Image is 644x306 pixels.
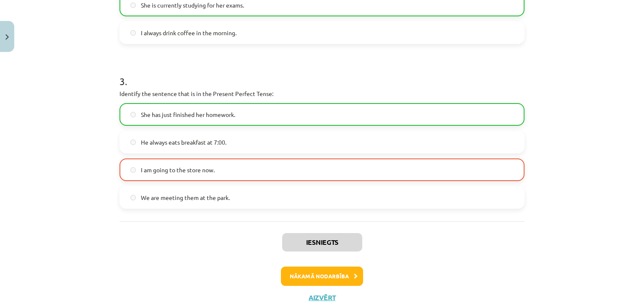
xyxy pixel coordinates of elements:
input: I always drink coffee in the morning. [130,30,136,36]
span: She is currently studying for her exams. [141,1,244,10]
input: He always eats breakfast at 7:00. [130,140,136,145]
input: We are meeting them at the park. [130,195,136,200]
span: I always drink coffee in the morning. [141,29,236,37]
span: She has just finished her homework. [141,110,235,119]
p: Identify the sentence that is in the Present Perfect Tense: [119,89,525,98]
span: We are meeting them at the park. [141,193,230,202]
input: She is currently studying for her exams. [130,3,136,8]
button: Nākamā nodarbība [281,267,363,286]
button: Aizvērt [306,293,338,302]
span: He always eats breakfast at 7:00. [141,138,226,147]
input: I am going to the store now. [130,167,136,173]
span: I am going to the store now. [141,166,215,174]
img: icon-close-lesson-0947bae3869378f0d4975bcd49f059093ad1ed9edebbc8119c70593378902aed.svg [5,34,9,40]
h1: 3 . [119,61,525,87]
input: She has just finished her homework. [130,112,136,117]
button: Iesniegts [282,233,362,252]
